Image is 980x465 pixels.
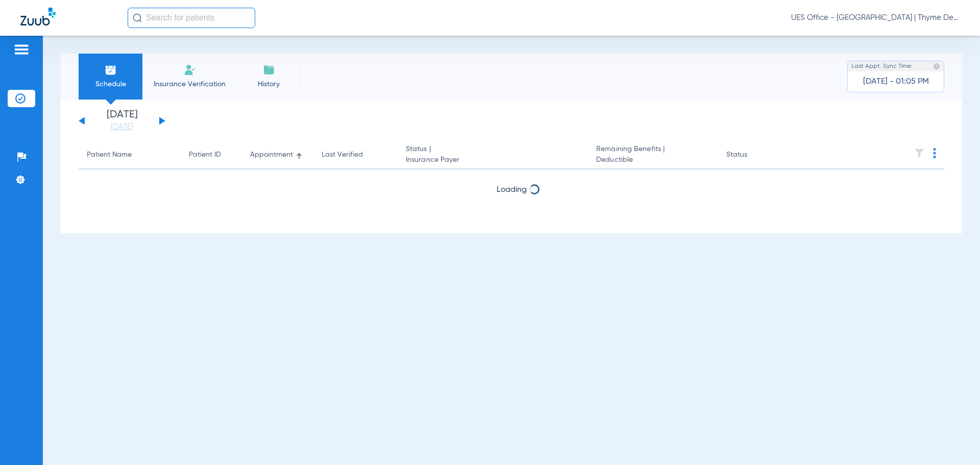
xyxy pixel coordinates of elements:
div: Patient Name [87,150,173,160]
img: Schedule [105,64,117,76]
span: Insurance Verification [150,79,229,89]
img: History [263,64,275,76]
span: Last Appt. Sync Time: [851,61,913,71]
a: [DATE] [91,122,153,132]
div: Patient Name [87,150,132,160]
div: Patient ID [189,150,221,160]
img: filter.svg [914,148,924,158]
div: Patient ID [189,150,234,160]
span: Loading [497,186,527,194]
th: Remaining Benefits | [588,141,718,169]
img: group-dot-blue.svg [933,148,936,158]
img: Manual Insurance Verification [184,64,196,76]
span: [DATE] - 01:05 PM [863,77,929,87]
img: Zuub Logo [20,8,56,26]
img: last sync help info [933,63,940,70]
img: Search Icon [133,13,142,22]
span: Deductible [596,155,709,165]
th: Status [718,141,787,169]
span: History [244,79,293,89]
input: Search for patients [128,8,255,28]
img: hamburger-icon [13,43,30,56]
div: Appointment [250,150,293,160]
th: Status | [398,141,588,169]
span: Insurance Payer [406,155,580,165]
span: UES Office - [GEOGRAPHIC_DATA] | Thyme Dental Care [791,13,960,23]
span: Schedule [86,79,135,89]
li: [DATE] [91,110,153,132]
div: Appointment [250,150,305,160]
div: Last Verified [322,150,363,160]
div: Last Verified [322,150,389,160]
